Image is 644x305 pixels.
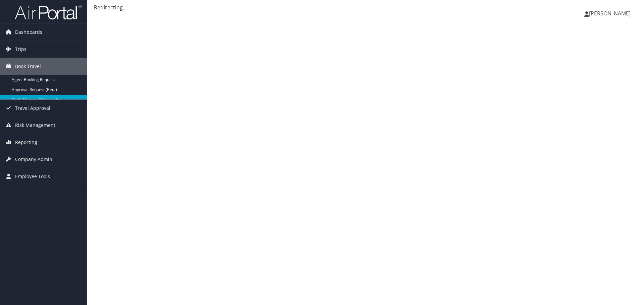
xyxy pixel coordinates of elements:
img: airportal-logo.png [15,4,82,20]
span: [PERSON_NAME] [589,10,631,17]
span: Company Admin [15,151,52,168]
div: Redirecting... [94,3,637,11]
span: Book Travel [15,58,41,75]
span: Reporting [15,134,37,151]
span: Trips [15,41,26,58]
span: Travel Approval [15,100,50,117]
span: Dashboards [15,24,42,41]
span: Employee Tools [15,168,50,185]
span: Risk Management [15,117,55,134]
a: [PERSON_NAME] [584,3,637,23]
